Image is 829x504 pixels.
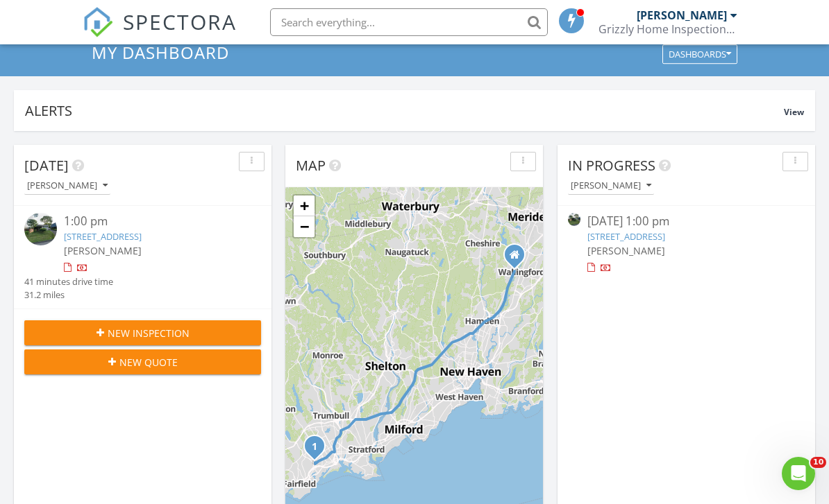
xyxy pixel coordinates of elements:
span: New Quote [119,355,178,370]
a: Zoom out [294,216,315,237]
span: [PERSON_NAME] [587,244,665,257]
div: Grizzly Home Inspections LLC [598,22,737,36]
button: Dashboards [662,45,737,64]
div: 1:00 pm [64,213,242,230]
button: New Quote [24,349,261,374]
span: SPECTORA [123,7,237,36]
div: Dashboards [669,50,731,60]
button: [PERSON_NAME] [568,177,654,195]
div: 31.2 miles [24,288,113,302]
span: [PERSON_NAME] [64,244,142,257]
a: 1:00 pm [STREET_ADDRESS] [PERSON_NAME] 41 minutes drive time 31.2 miles [24,213,261,302]
a: [STREET_ADDRESS] [587,230,665,243]
span: In Progress [568,156,655,175]
div: 151 May St, Fairfield, CT 06825 [315,446,323,454]
span: My Dashboard [92,41,229,64]
span: New Inspection [108,326,190,340]
div: [DATE] 1:00 pm [587,213,785,230]
img: The Best Home Inspection Software - Spectora [83,7,113,37]
img: streetview [24,213,57,245]
span: View [784,106,804,118]
span: 10 [810,457,826,468]
div: 41 minutes drive time [24,275,113,288]
div: [PERSON_NAME] [571,181,651,191]
a: [DATE] 1:00 pm [STREET_ADDRESS] [PERSON_NAME] [568,213,805,275]
div: 5 Masonic Ave., Wallingford CT 06492 [514,254,523,263]
span: [DATE] [24,156,69,175]
a: Zoom in [294,195,315,216]
a: SPECTORA [83,19,237,48]
div: Alerts [25,101,784,120]
button: New Inspection [24,320,261,345]
img: streetview [568,213,580,225]
input: Search everything... [270,8,548,36]
i: 1 [312,442,317,452]
span: Map [296,156,326,175]
a: [STREET_ADDRESS] [64,230,142,243]
iframe: Intercom live chat [782,457,815,490]
button: [PERSON_NAME] [24,177,110,195]
div: [PERSON_NAME] [27,181,108,191]
div: [PERSON_NAME] [637,8,727,22]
